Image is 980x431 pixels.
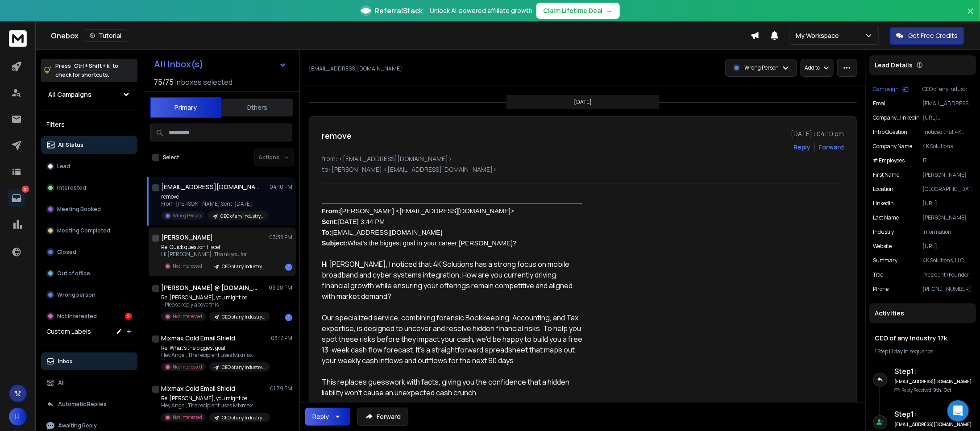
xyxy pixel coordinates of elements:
h1: [PERSON_NAME] @ [DOMAIN_NAME] [161,283,259,292]
h1: All Inbox(s) [154,60,203,69]
p: 03:35 PM [269,234,292,241]
button: Out of office [41,265,137,282]
h3: Inboxes selected [175,77,233,87]
p: Not Interested [173,414,202,421]
button: Forward [357,408,408,426]
p: 17 [923,157,973,164]
div: Onebox [51,29,751,42]
p: Lead Details [875,61,913,70]
p: Hi [PERSON_NAME], I noticed that 4K Solutions has a strong focus on mobile broadband and cyber sy... [322,259,582,302]
div: 1 [285,264,292,271]
p: I noticed that 4K Solutions has a strong focus on mobile broadband and cyber systems integration.... [923,128,973,136]
button: Claim Lifetime Deal→ [536,3,620,19]
label: Select [163,154,179,161]
p: Our specialized service, combining forensic Bookkeeping, Accounting, and Tax expertise, is design... [322,312,582,366]
p: First Name [873,171,900,178]
p: Phone [873,286,889,293]
div: 2 [125,313,132,320]
h1: Mixmax Cold Email Shield [161,384,235,393]
span: From: [322,207,341,215]
h1: All Campaigns [48,90,91,99]
button: All Status [41,136,137,154]
button: Reply [793,143,810,152]
span: 1 day in sequence [892,348,934,355]
button: Meeting Booked [41,200,137,218]
button: All [41,374,137,392]
p: CEO of any Industry 17k [222,263,265,270]
p: Hi [PERSON_NAME], Thank you for [161,251,268,258]
p: All [58,379,65,386]
p: 04:10 PM [270,183,292,191]
p: website [873,243,892,250]
div: Open Intercom Messenger [947,400,969,422]
div: Forward [818,143,844,152]
p: Summary [873,257,898,264]
p: Not Interested [173,313,202,320]
h3: Filters [41,118,137,131]
p: President /Founder [923,271,973,278]
span: 75 / 75 [154,77,174,87]
p: 03:28 PM [269,284,292,291]
button: Meeting Completed [41,222,137,240]
p: [URL][DOMAIN_NAME] [923,243,973,250]
p: title [873,271,884,278]
p: company_linkedin [873,114,920,121]
p: Re: What's the biggest goal [161,344,268,352]
p: CEO of any Industry 17k [220,213,263,220]
button: Reply [305,408,350,426]
p: Wrong person [57,291,96,298]
p: Not Interested [57,313,97,320]
p: Meeting Completed [57,227,110,234]
h1: remove [322,129,352,142]
p: This replaces guesswork with facts, giving you the confidence that a hidden liability won't cause... [322,377,582,398]
button: Wrong person [41,286,137,304]
p: Re: Quick question Hycel [161,244,268,251]
p: -- Please reply above this [161,301,268,308]
p: Out of office [57,270,90,277]
p: Inbox [58,358,73,365]
p: Automatic Replies [58,401,107,408]
p: location [873,186,894,193]
span: [PERSON_NAME] <[EMAIL_ADDRESS][DOMAIN_NAME]> [DATE] 3:44 PM [EMAIL_ADDRESS][DOMAIN_NAME] What's t... [322,207,516,247]
p: Lead [57,163,70,170]
p: to: [PERSON_NAME] <[EMAIL_ADDRESS][DOMAIN_NAME]> [322,165,844,174]
p: Meeting Booked [57,206,101,213]
p: Not Interested [173,263,202,269]
p: Wrong Person [173,212,201,219]
b: To: [322,229,332,236]
button: Others [221,98,293,117]
button: Close banner [965,5,976,27]
p: All Status [58,141,83,149]
p: Interested [57,184,86,191]
p: Hey Angel, The recipient uses Mixmax [161,402,268,409]
h1: [PERSON_NAME] [161,233,213,242]
p: Awaiting Reply [58,422,97,429]
p: remove [161,193,268,200]
p: industry [873,228,894,236]
div: Reply [312,412,329,421]
button: Primary [150,97,221,118]
span: H [9,408,27,426]
p: Not Interested [173,364,202,370]
p: Last Name [873,214,899,221]
p: Company Name [873,143,913,150]
h6: Step 1 : [895,366,973,377]
p: [PERSON_NAME] [923,171,973,178]
h1: Mixmax Cold Email Shield [161,334,235,343]
button: Lead [41,157,137,175]
p: 4K Solutions, LLC, established in [DATE] and headquartered in [GEOGRAPHIC_DATA], [US_STATE], is a... [923,257,973,264]
h1: [EMAIL_ADDRESS][DOMAIN_NAME] [161,182,259,191]
p: Unlock AI-powered affiliate growth [430,6,533,15]
div: Activities [870,303,976,323]
a: 2 [8,189,25,207]
b: Subject: [322,240,348,247]
button: Not Interested2 [41,307,137,325]
p: Hey Angel, The recipient uses Mixmax [161,352,268,359]
p: [EMAIL_ADDRESS][DOMAIN_NAME] [309,65,402,72]
p: 2 [22,186,29,193]
p: Re: [PERSON_NAME], you might be [161,395,268,402]
p: [GEOGRAPHIC_DATA] [923,186,973,193]
p: Wrong Person [744,64,779,71]
p: Reply Received [902,387,952,394]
